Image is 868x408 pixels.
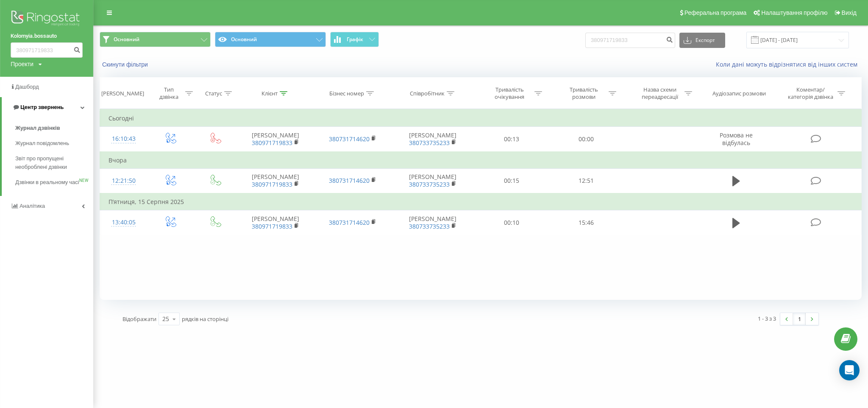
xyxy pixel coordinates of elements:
[329,176,370,184] a: 380731714620
[100,61,152,68] button: Скинути фільтри
[162,315,169,323] div: 25
[793,313,806,325] a: 1
[15,154,89,171] span: Звіт про пропущені необроблені дзвінки
[252,222,292,230] a: 380971719833
[236,127,314,152] td: [PERSON_NAME]
[15,136,93,151] a: Журнал повідомлень
[2,97,93,117] a: Центр звернень
[11,32,83,40] a: Kolomyia.bossauto
[720,131,753,147] span: Розмова не відбулась
[679,33,725,48] button: Експорт
[561,86,606,101] div: Тривалість розмови
[155,86,183,101] div: Тип дзвінка
[15,151,93,175] a: Звіт про пропущені необроблені дзвінки
[236,210,314,235] td: [PERSON_NAME]
[11,60,33,68] div: Проекти
[487,86,532,101] div: Тривалість очікування
[786,86,835,101] div: Коментар/категорія дзвінка
[236,168,314,193] td: [PERSON_NAME]
[108,173,139,189] div: 12:21:50
[758,314,776,323] div: 1 - 3 з 3
[329,135,370,143] a: 380731714620
[15,175,93,190] a: Дзвінки в реальному часіNEW
[15,178,79,187] span: Дзвінки в реальному часі
[15,120,93,136] a: Журнал дзвінків
[262,90,278,97] div: Клієнт
[391,127,474,152] td: [PERSON_NAME]
[684,9,747,16] span: Реферальна програма
[475,210,549,235] td: 00:10
[716,60,862,68] a: Коли дані можуть відрізнятися вiд інших систем
[100,110,862,127] td: Сьогодні
[11,42,83,58] input: Пошук за номером
[839,360,860,380] div: Open Intercom Messenger
[347,36,363,42] span: Графік
[15,84,39,90] span: Дашборд
[114,36,139,43] span: Основний
[637,86,682,101] div: Назва схеми переадресації
[15,139,69,148] span: Журнал повідомлень
[391,210,474,235] td: [PERSON_NAME]
[391,168,474,193] td: [PERSON_NAME]
[761,9,827,16] span: Налаштування профілю
[549,210,623,235] td: 15:46
[101,90,144,97] div: [PERSON_NAME]
[409,180,450,188] a: 380733735233
[108,131,139,147] div: 16:10:43
[20,104,64,110] span: Центр звернень
[549,168,623,193] td: 12:51
[410,90,445,97] div: Співробітник
[330,32,379,47] button: Графік
[182,315,228,323] span: рядків на сторінці
[329,90,364,97] div: Бізнес номер
[100,32,211,47] button: Основний
[712,90,766,97] div: Аудіозапис розмови
[329,218,370,226] a: 380731714620
[842,9,857,16] span: Вихід
[409,222,450,230] a: 380733735233
[475,127,549,152] td: 00:13
[475,168,549,193] td: 00:15
[15,124,60,132] span: Журнал дзвінків
[122,315,156,323] span: Відображати
[108,214,139,231] div: 13:40:05
[252,139,292,147] a: 380971719833
[549,127,623,152] td: 00:00
[215,32,326,47] button: Основний
[585,33,675,48] input: Пошук за номером
[252,180,292,188] a: 380971719833
[19,203,45,209] span: Аналiтика
[100,152,862,169] td: Вчора
[409,139,450,147] a: 380733735233
[205,90,222,97] div: Статус
[100,193,862,210] td: П’ятниця, 15 Серпня 2025
[11,8,83,30] img: Ringostat logo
